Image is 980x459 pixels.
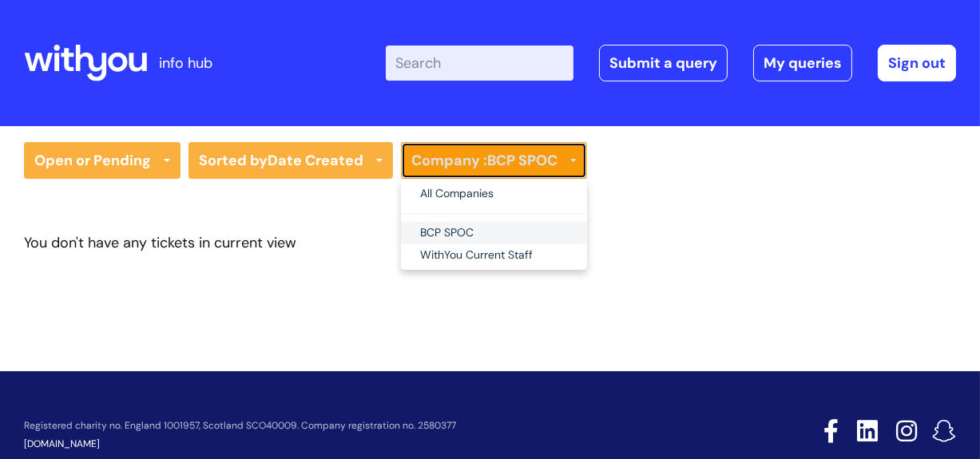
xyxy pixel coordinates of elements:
[24,230,956,255] div: You don't have any tickets in current view
[159,50,212,76] p: info hub
[878,45,956,81] a: Sign out
[24,142,181,179] a: Open or Pending
[386,45,956,81] div: | -
[24,437,100,450] a: [DOMAIN_NAME]
[599,45,728,81] a: Submit a query
[401,244,587,267] a: WithYou Current Staff
[401,183,587,205] a: All Companies
[24,421,716,431] p: Registered charity no. England 1001957, Scotland SCO40009. Company registration no. 2580377
[268,151,363,170] b: Date Created
[753,45,852,81] a: My queries
[401,222,587,244] a: BCP SPOC
[401,142,587,179] a: Company :BCP SPOC
[386,46,573,81] input: Search
[188,142,393,179] a: Sorted byDate Created
[487,151,557,170] strong: BCP SPOC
